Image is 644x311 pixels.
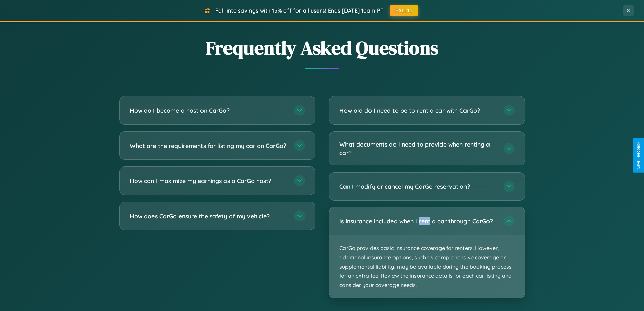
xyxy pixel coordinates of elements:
[130,177,287,185] h3: How can I maximize my earnings as a CarGo host?
[390,5,418,16] button: FALL15
[130,106,287,115] h3: How do I become a host on CarGo?
[339,217,497,225] h3: Is insurance included when I rent a car through CarGo?
[339,106,497,115] h3: How old do I need to be to rent a car with CarGo?
[339,140,497,157] h3: What documents do I need to provide when renting a car?
[130,141,287,150] h3: What are the requirements for listing my car on CarGo?
[130,212,287,220] h3: How does CarGo ensure the safety of my vehicle?
[215,7,385,14] span: Fall into savings with 15% off for all users! Ends [DATE] 10am PT.
[329,235,525,298] p: CarGo provides basic insurance coverage for renters. However, additional insurance options, such ...
[339,182,497,191] h3: Can I modify or cancel my CarGo reservation?
[636,142,641,169] div: Give Feedback
[119,35,525,61] h2: Frequently Asked Questions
